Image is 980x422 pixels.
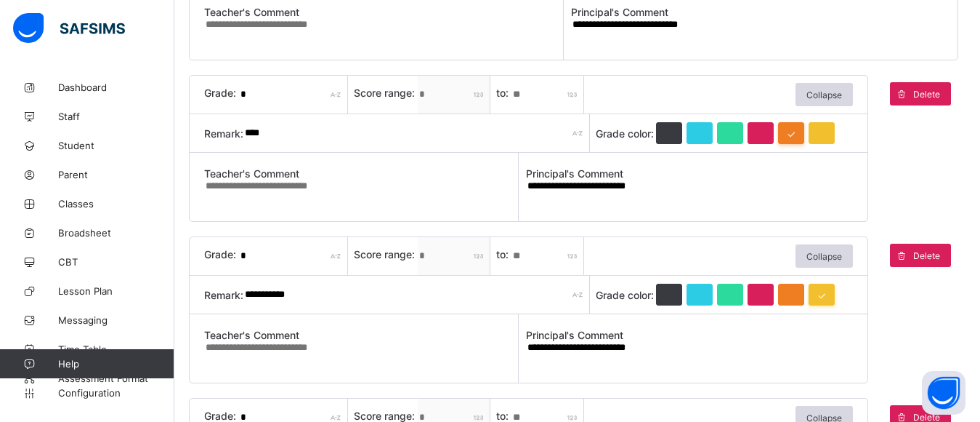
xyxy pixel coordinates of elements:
[58,81,174,93] span: Dashboard
[596,289,654,301] span: Grade color:
[354,248,418,260] span: Score range:
[204,127,243,140] span: Remark:
[913,89,940,100] span: Delete
[354,87,418,99] span: Score range:
[58,314,174,326] span: Messaging
[496,87,511,99] span: to:
[806,89,842,100] span: Collapse
[354,410,418,422] span: Score range:
[58,169,174,180] span: Parent
[58,111,174,122] span: Staff
[58,227,174,239] span: Broadsheet
[526,167,853,180] span: Principal's Comment
[204,87,239,99] span: Grade:
[204,329,518,341] span: Teacher's Comment
[58,140,174,151] span: Student
[596,127,654,140] span: Grade color:
[58,387,174,399] span: Configuration
[58,358,174,370] span: Help
[58,256,174,268] span: CBT
[922,371,965,415] button: Open asap
[204,6,563,18] span: Teacher's Comment
[58,198,174,210] span: Classes
[571,6,943,18] span: Principal's Comment
[496,248,511,260] span: to:
[58,285,174,297] span: Lesson Plan
[913,250,940,261] span: Delete
[204,410,239,422] span: Grade:
[204,289,243,301] span: Remark:
[204,167,518,180] span: Teacher's Comment
[526,329,853,341] span: Principal's Comment
[13,13,125,44] img: safsims
[806,251,842,262] span: Collapse
[496,410,511,422] span: to:
[58,343,174,355] span: Time Table
[204,248,239,260] span: Grade:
